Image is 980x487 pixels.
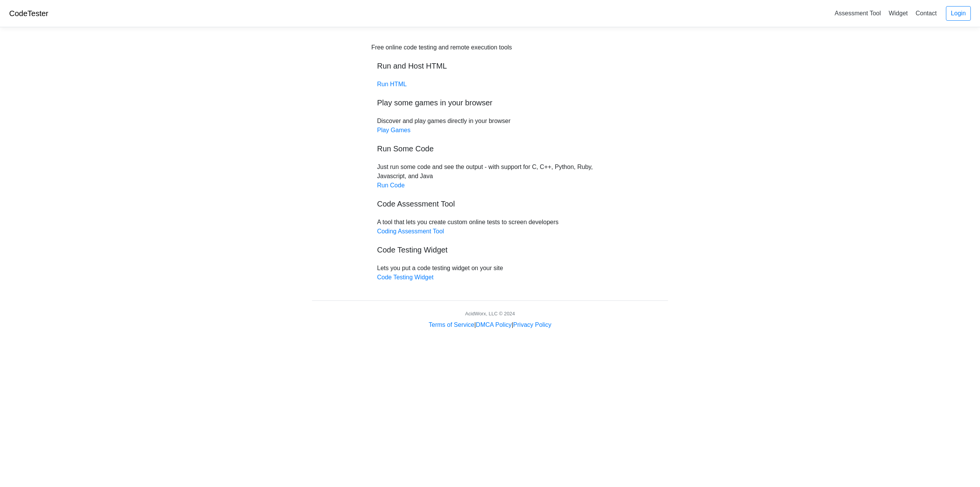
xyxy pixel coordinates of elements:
a: Terms of Service [429,321,474,328]
a: Assessment Tool [831,7,884,20]
h5: Play some games in your browser [377,98,603,107]
div: Discover and play games directly in your browser Just run some code and see the output - with sup... [371,43,609,282]
div: | | [429,320,551,330]
h5: Code Testing Widget [377,245,603,254]
a: CodeTester [9,9,48,18]
a: Run Code [377,182,405,189]
a: Play Games [377,127,410,133]
a: Widget [885,7,911,20]
a: Code Testing Widget [377,274,433,280]
h5: Run Some Code [377,144,603,153]
a: Coding Assessment Tool [377,228,444,234]
h5: Run and Host HTML [377,61,603,71]
a: Contact [913,7,940,20]
h5: Code Assessment Tool [377,199,603,208]
a: DMCA Policy [476,321,511,328]
a: Privacy Policy [513,321,552,328]
div: AcidWorx, LLC © 2024 [465,310,515,317]
div: Free online code testing and remote execution tools [371,43,512,52]
a: Login [946,6,971,21]
a: Run HTML [377,81,407,87]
